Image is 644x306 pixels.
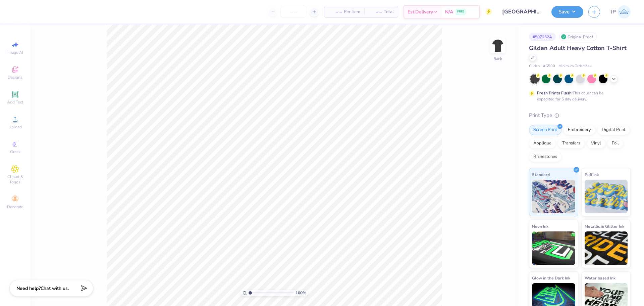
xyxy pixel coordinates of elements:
img: Neon Ink [532,231,575,265]
span: Metallic & Glitter Ink [585,223,624,230]
span: Water based Ink [585,274,615,281]
div: This color can be expedited for 5 day delivery. [537,90,620,102]
img: Puff Ink [585,180,628,213]
span: FREE [457,9,464,14]
span: Decorate [7,204,23,210]
span: Upload [8,124,22,130]
a: JP [611,5,631,18]
strong: Fresh Prints Flash: [537,90,573,96]
span: Per Item [344,8,360,15]
div: Foil [607,138,623,148]
span: Add Text [7,99,23,105]
button: Save [551,6,583,18]
div: Original Proof [559,33,597,41]
span: Neon Ink [532,223,548,230]
span: Designs [8,75,22,80]
span: Greek [10,149,20,155]
img: Metallic & Glitter Ink [585,231,628,265]
span: Clipart & logos [3,174,27,185]
span: – – [368,8,382,15]
span: – – [328,8,342,15]
span: Total [384,8,394,15]
span: # G500 [543,63,555,69]
strong: Need help? [16,285,41,292]
div: Rhinestones [529,152,561,162]
div: Print Type [529,112,631,119]
div: # 507252A [529,33,556,41]
div: Embroidery [563,125,595,135]
span: Chat with us. [41,285,69,292]
div: Applique [529,138,556,148]
div: Back [493,56,502,62]
div: Vinyl [587,138,605,148]
input: – – [280,6,307,18]
span: JP [611,8,616,16]
div: Transfers [558,138,585,148]
span: Est. Delivery [408,8,433,15]
span: N/A [445,8,453,15]
input: Untitled Design [497,5,546,18]
span: Standard [532,171,550,178]
span: Image AI [7,50,23,55]
img: Standard [532,180,575,213]
div: Screen Print [529,125,561,135]
span: Glow in the Dark Ink [532,274,570,281]
div: Digital Print [597,125,630,135]
img: Back [491,39,504,52]
span: Gildan [529,63,540,69]
span: Minimum Order: 24 + [558,63,592,69]
span: Gildan Adult Heavy Cotton T-Shirt [529,44,627,52]
span: Puff Ink [585,171,599,178]
img: John Paul Torres [618,5,631,18]
span: 100 % [296,290,306,296]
